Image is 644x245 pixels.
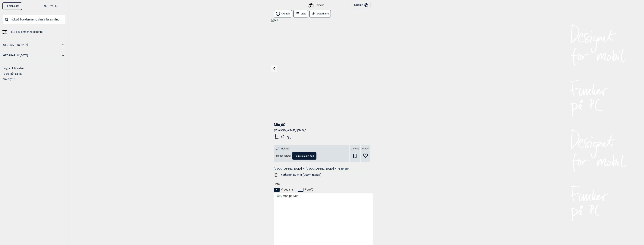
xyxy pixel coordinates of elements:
a: [GEOGRAPHIC_DATA] [274,167,302,171]
span: Ticks (0) [281,147,290,150]
span: Hitta boulders med filtrering [9,29,43,35]
button: Registrera din tick [292,152,316,160]
span: Bli den första! [276,154,291,158]
a: [GEOGRAPHIC_DATA] [2,53,61,58]
span: Foto ( 0 ) [305,188,314,191]
button: SV [50,2,53,10]
a: Teckenförklaring [2,72,22,75]
a: Om Gryttr [2,78,14,81]
button: Skändla [274,10,292,17]
div: Hisingen [308,3,324,7]
a: Lägga till boulders [2,67,24,70]
div: Genväg [350,145,360,162]
a: [GEOGRAPHIC_DATA] [306,167,334,171]
button: Detaljkarta [309,10,331,17]
a: Till toppsidan [2,2,22,10]
span: Mio , 6C [274,123,285,127]
a: Hisingen [338,167,349,171]
button: NO [44,2,47,10]
div: [PERSON_NAME] [DATE] [274,128,370,132]
button: EN [55,2,58,10]
a: [GEOGRAPHIC_DATA] [2,42,61,48]
span: Registrera din tick [295,155,314,157]
span: Video ( 1 ) [281,188,293,191]
button: Lista [293,10,308,17]
span: Favorit [362,147,369,150]
nav: > > [274,167,370,171]
input: Sök på bouldernamn, plats eller samling [2,15,66,24]
a: Hitta boulders med filtrering [2,29,66,35]
button: I närheten av Mio (200m radius) [274,173,321,177]
button: Logga in [352,2,370,8]
img: Mio [271,19,373,120]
